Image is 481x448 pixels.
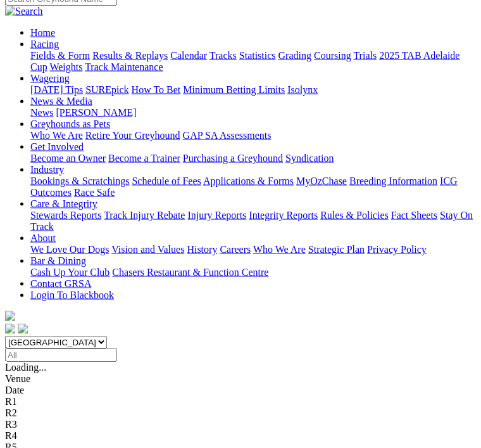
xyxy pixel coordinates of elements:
div: R1 [5,396,476,407]
a: Stay On Track [30,210,473,232]
a: Integrity Reports [249,210,318,221]
div: Industry [30,176,476,198]
a: Fields & Form [30,50,90,61]
a: ICG Outcomes [30,176,458,198]
div: R2 [5,407,476,419]
a: Greyhounds as Pets [30,118,110,129]
div: Care & Integrity [30,210,476,233]
div: Bar & Dining [30,267,476,278]
a: Grading [278,50,311,61]
a: Rules & Policies [320,210,389,221]
div: News & Media [30,107,476,118]
a: Contact GRSA [30,278,91,289]
div: Wagering [30,84,476,96]
a: Tracks [209,50,237,61]
img: logo-grsa-white.png [5,311,15,321]
a: Breeding Information [349,176,437,186]
a: Care & Integrity [30,198,97,209]
a: Coursing [314,50,351,61]
div: Racing [30,50,476,73]
a: Wagering [30,73,70,84]
div: R3 [5,419,476,430]
a: Fact Sheets [391,210,437,221]
a: Race Safe [74,187,115,198]
a: Industry [30,164,64,175]
a: Purchasing a Greyhound [183,153,283,163]
a: Home [30,27,55,38]
div: Date [5,385,476,396]
img: Search [5,6,43,17]
a: Schedule of Fees [132,176,201,186]
img: facebook.svg [5,324,15,334]
a: How To Bet [132,84,181,95]
a: News & Media [30,96,92,106]
a: Chasers Restaurant & Function Centre [112,267,268,278]
a: [DATE] Tips [30,84,83,95]
a: Login To Blackbook [30,290,114,300]
a: Privacy Policy [367,244,427,255]
span: Loading... [5,362,46,373]
a: Trials [353,50,377,61]
a: Retire Your Greyhound [85,130,180,141]
a: Cash Up Your Club [30,267,109,278]
a: Who We Are [253,244,306,255]
a: Racing [30,39,59,49]
a: Who We Are [30,130,83,141]
a: Bookings & Scratchings [30,176,129,186]
a: Track Injury Rebate [104,210,185,221]
a: Weights [49,61,82,72]
div: Get Involved [30,153,476,164]
a: Get Involved [30,141,84,152]
a: Syndication [285,153,334,163]
a: Applications & Forms [203,176,294,186]
a: Calendar [170,50,207,61]
a: About [30,233,56,243]
a: Careers [220,244,251,255]
a: Stewards Reports [30,210,101,221]
input: Select date [5,349,117,362]
div: About [30,244,476,255]
a: Vision and Values [111,244,184,255]
a: Isolynx [287,84,318,95]
img: twitter.svg [18,324,28,334]
a: MyOzChase [296,176,347,186]
a: Results & Replays [92,50,168,61]
a: 2025 TAB Adelaide Cup [30,50,459,72]
a: GAP SA Assessments [183,130,272,141]
a: Strategic Plan [308,244,365,255]
a: Injury Reports [187,210,246,221]
a: Bar & Dining [30,255,86,266]
a: Minimum Betting Limits [183,84,285,95]
a: Statistics [239,50,276,61]
a: Become an Owner [30,153,106,163]
a: [PERSON_NAME] [56,107,136,118]
a: SUREpick [85,84,128,95]
a: We Love Our Dogs [30,244,109,255]
a: Track Maintenance [85,61,163,72]
a: News [30,107,53,118]
div: Venue [5,373,476,385]
div: R4 [5,430,476,442]
a: History [187,244,217,255]
a: Become a Trainer [108,153,180,163]
div: Greyhounds as Pets [30,130,476,141]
